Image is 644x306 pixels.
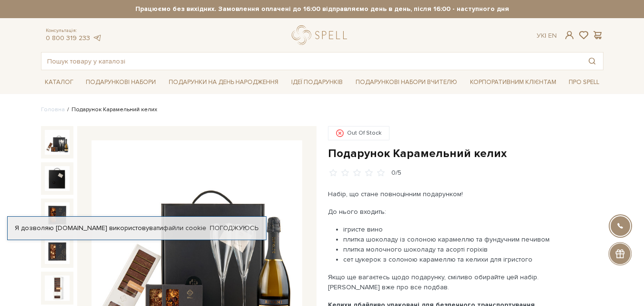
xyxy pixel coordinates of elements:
li: сет цукерок з солоною карамеллю та келихи для ігристого [343,254,552,264]
img: Подарунок Карамельний келих [45,130,70,155]
a: Подарунки на День народження [165,75,282,90]
a: Каталог [41,75,77,90]
a: файли cookie [163,224,206,232]
a: Корпоративним клієнтам [466,75,560,90]
p: До нього входить: [328,207,552,217]
a: Подарункові набори [82,75,160,90]
a: 0 800 319 233 [46,34,90,42]
input: Пошук товару у каталозі [41,53,581,70]
a: telegram [92,34,102,42]
li: плитка шоколаду із солоною карамеллю та фундучним печивом [343,234,552,244]
a: En [548,32,557,40]
li: Подарунок Карамельний келих [65,106,157,114]
li: плитка молочного шоколаду та асорті горіхів [343,244,552,254]
img: Подарунок Карамельний келих [45,202,70,227]
li: ігристе вино [343,224,552,234]
img: Подарунок Карамельний келих [45,275,70,300]
a: Про Spell [565,75,603,90]
img: Подарунок Карамельний келих [45,166,70,191]
div: Ук [537,32,557,40]
div: Out Of Stock [328,126,389,140]
strong: Працюємо без вихідних. Замовлення оплачені до 16:00 відправляємо день в день, після 16:00 - насту... [41,5,603,13]
a: Погоджуюсь [210,224,258,232]
span: Консультація: [46,28,102,34]
p: Якщо ще вагаєтесь щодо подарунку, сміливо обирайте цей набір. [PERSON_NAME] вже про все подбав. [328,272,552,292]
a: Подарункові набори Вчителю [352,74,461,90]
button: Пошук товару у каталозі [581,53,603,70]
a: Ідеї подарунків [287,75,347,90]
div: 0/5 [391,169,401,178]
span: | [545,32,546,40]
a: Головна [41,106,65,113]
div: Я дозволяю [DOMAIN_NAME] використовувати [8,224,266,232]
img: Подарунок Карамельний келих [45,239,70,264]
p: Набір, що стане повноцінним подарунком! [328,189,552,199]
a: logo [292,25,351,45]
h1: Подарунок Карамельний келих [328,146,603,161]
